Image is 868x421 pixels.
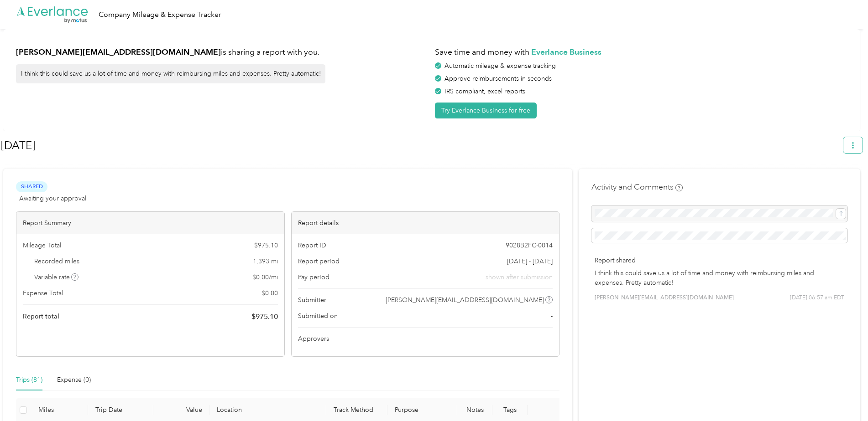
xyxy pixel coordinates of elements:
[298,334,329,344] span: Approvers
[507,257,553,266] span: [DATE] - [DATE]
[486,272,553,282] span: shown after submission
[435,46,847,58] h1: Save time and money with
[23,312,59,321] span: Report total
[298,241,326,250] span: Report ID
[19,194,86,203] span: Awaiting your approval
[531,47,601,56] strong: Everlance Business
[551,311,553,321] span: -
[254,241,278,250] span: $ 975.10
[253,257,278,266] span: 1,393 mi
[435,103,537,118] button: Try Everlance Business for free
[595,294,734,302] span: [PERSON_NAME][EMAIL_ADDRESS][DOMAIN_NAME]
[386,295,544,305] span: [PERSON_NAME][EMAIL_ADDRESS][DOMAIN_NAME]
[261,288,278,298] span: $ 0.00
[591,181,683,193] h4: Activity and Comments
[16,47,221,56] strong: [PERSON_NAME][EMAIL_ADDRESS][DOMAIN_NAME]
[292,212,559,234] div: Report details
[23,288,63,298] span: Expense Total
[16,375,42,385] div: Trips (81)
[298,272,329,282] span: Pay period
[34,257,79,266] span: Recorded miles
[595,268,844,288] p: I think this could save us a lot of time and money with reimbursing miles and expenses. Pretty au...
[298,295,326,305] span: Submitter
[506,241,553,250] span: 9028B2FC-0014
[34,272,79,282] span: Variable rate
[57,375,91,385] div: Expense (0)
[790,294,844,302] span: [DATE] 06:57 am EDT
[595,256,844,265] p: Report shared
[298,311,338,321] span: Submitted on
[444,87,525,95] span: IRS compliant, excel reports
[23,241,61,250] span: Mileage Total
[444,62,556,70] span: Automatic mileage & expense tracking
[444,75,552,82] span: Approve reimbursements in seconds
[1,134,837,156] h1: Sep 2025
[16,46,429,58] h1: is sharing a report with you.
[16,64,325,83] div: I think this could save us a lot of time and money with reimbursing miles and expenses. Pretty au...
[16,212,284,234] div: Report Summary
[251,311,278,322] span: $ 975.10
[298,257,340,266] span: Report period
[16,181,47,192] span: Shared
[252,272,278,282] span: $ 0.00 / mi
[99,9,221,21] div: Company Mileage & Expense Tracker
